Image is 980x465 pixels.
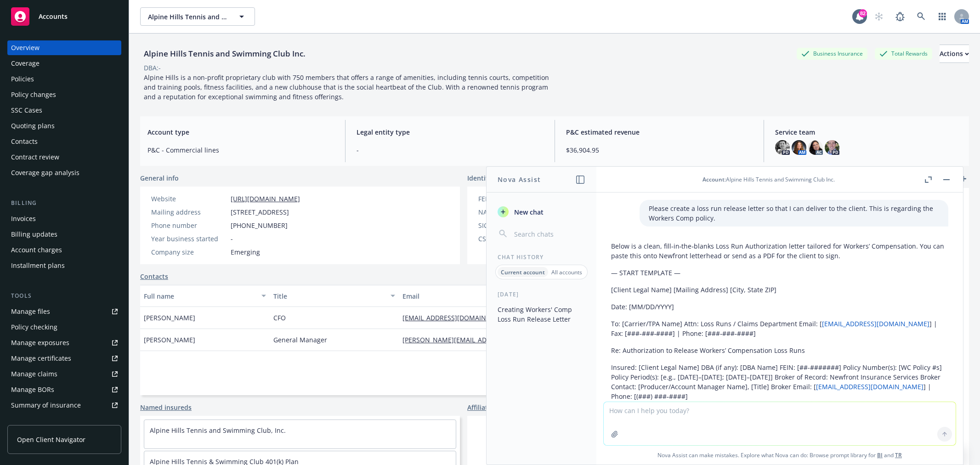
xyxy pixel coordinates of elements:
a: Summary of insurance [7,398,121,413]
a: Start snowing [870,7,888,26]
a: Named insureds [140,403,192,412]
button: Actions [940,45,969,63]
a: [EMAIL_ADDRESS][DOMAIN_NAME] [822,319,929,328]
div: Manage BORs [11,382,54,397]
div: Title [273,291,385,301]
div: Tools [7,291,121,301]
span: General info [140,173,179,183]
div: Year business started [151,234,227,244]
div: Summary of insurance [11,398,81,413]
div: Phone number [151,221,227,230]
a: Report a Bug [891,7,909,26]
span: Accounts [39,13,68,20]
a: Contacts [7,134,121,149]
a: [EMAIL_ADDRESS][DOMAIN_NAME] [402,313,517,322]
a: Contacts [140,272,168,281]
a: Manage certificates [7,351,121,366]
a: Account charges [7,243,121,257]
span: Legal entity type [357,127,543,137]
div: SIC code [478,221,554,230]
div: Coverage gap analysis [11,165,79,180]
div: Billing updates [11,227,57,242]
button: Full name [140,285,270,307]
a: [EMAIL_ADDRESS][DOMAIN_NAME] [816,382,923,391]
span: P&C estimated revenue [566,127,753,137]
a: SSC Cases [7,103,121,118]
a: Policies [7,72,121,86]
div: Chat History [487,253,596,261]
div: Contract review [11,150,59,164]
a: Manage exposures [7,335,121,350]
div: SSC Cases [11,103,42,118]
span: - [357,145,543,155]
div: Mailing address [151,207,227,217]
h1: Nova Assist [498,175,541,184]
span: Account [702,176,725,183]
a: Accounts [7,4,121,29]
button: Title [270,285,399,307]
div: Actions [940,45,969,62]
span: Service team [775,127,962,137]
div: Billing [7,198,121,208]
a: Alpine Hills Tennis and Swimming Club, Inc. [150,426,286,435]
div: Policy checking [11,320,57,335]
div: Full name [144,291,256,301]
a: Installment plans [7,258,121,273]
p: Date: [MM/DD/YYYY] [611,302,948,312]
div: Invoices [11,211,36,226]
div: Business Insurance [797,48,867,59]
span: Emerging [231,247,260,257]
div: Alpine Hills Tennis and Swimming Club Inc. [140,48,309,60]
a: BI [877,451,883,459]
div: Overview [11,40,40,55]
a: Billing updates [7,227,121,242]
div: Quoting plans [11,119,55,133]
div: NAICS [478,207,554,217]
p: Insured: [Client Legal Name] DBA (if any): [DBA Name] FEIN: [##-#######] Policy Number(s): [WC Po... [611,363,948,401]
div: Manage claims [11,367,57,381]
a: Search [912,7,930,26]
p: [Client Legal Name] [Mailing Address] [City, State ZIP] [611,285,948,295]
div: Manage exposures [11,335,69,350]
div: 82 [859,9,867,17]
p: Re: Authorization to Release Workers’ Compensation Loss Runs [611,346,948,355]
a: add [958,173,969,184]
p: Please create a loss run release letter so that I can deliver to the client. This is regarding th... [649,204,939,223]
button: New chat [494,204,589,220]
p: Below is a clean, fill‑in‑the‑blanks Loss Run Authorization letter tailored for Workers’ Compensa... [611,241,948,261]
a: Coverage [7,56,121,71]
div: : Alpine Hills Tennis and Swimming Club Inc. [702,176,835,183]
div: Company size [151,247,227,257]
a: Policy checking [7,320,121,335]
div: Policies [11,72,34,86]
div: Contacts [11,134,38,149]
div: Coverage [11,56,40,71]
div: [DATE] [487,290,596,298]
p: — START TEMPLATE — [611,268,948,278]
p: All accounts [551,268,582,276]
div: Policy AI ingestions [11,414,70,428]
span: [PERSON_NAME] [144,313,195,323]
span: Alpine Hills Tennis and Swimming Club Inc. [148,12,227,22]
img: photo [825,140,839,155]
p: To: [Carrier/TPA Name] Attn: Loss Runs / Claims Department Email: [ ] | Fax: [###‑###‑####] | Pho... [611,319,948,338]
a: Coverage gap analysis [7,165,121,180]
a: Manage files [7,304,121,319]
span: - [231,234,233,244]
div: Website [151,194,227,204]
a: Quoting plans [7,119,121,133]
a: Manage BORs [7,382,121,397]
a: Invoices [7,211,121,226]
a: TR [895,451,902,459]
span: New chat [512,207,544,217]
button: Creating Workers' Comp Loss Run Release Letter [494,302,589,327]
div: Installment plans [11,258,65,273]
div: Manage certificates [11,351,71,366]
a: Policy changes [7,87,121,102]
p: Current account [501,268,545,276]
div: Manage files [11,304,50,319]
a: Overview [7,40,121,55]
span: Alpine Hills is a non-profit proprietary club with 750 members that offers a range of amenities, ... [144,73,551,101]
span: Identifiers [467,173,499,183]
